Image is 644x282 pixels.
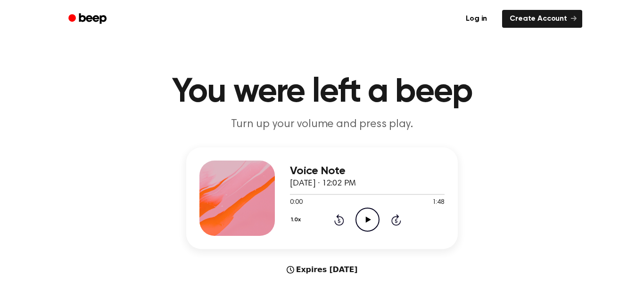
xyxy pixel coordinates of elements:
a: Log in [456,8,496,30]
span: 1:48 [432,198,445,208]
button: 1.0x [290,212,304,228]
span: 0:00 [290,198,302,208]
h3: Voice Note [290,165,445,177]
div: Expires [DATE] [287,264,358,275]
a: Beep [62,10,115,28]
h1: You were left a beep [81,75,563,109]
a: Create Account [502,10,582,28]
p: Turn up your volume and press play. [141,117,503,132]
span: [DATE] · 12:02 PM [290,179,356,188]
